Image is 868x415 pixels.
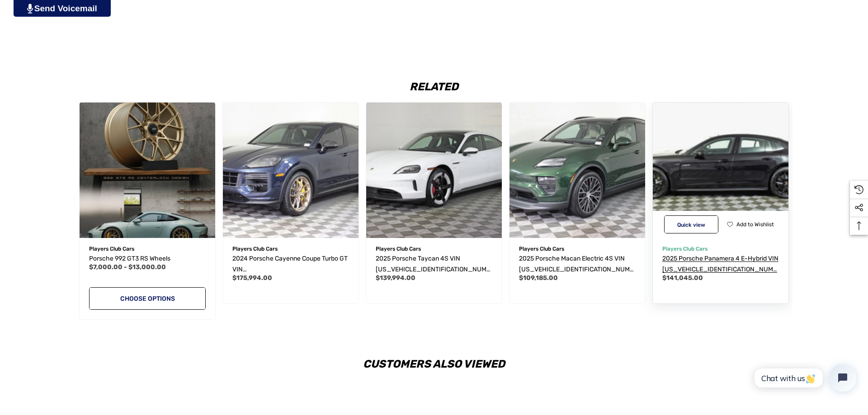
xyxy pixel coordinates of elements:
[232,253,349,275] a: 2024 Porsche Cayenne Coupe Turbo GT VIN WP1BK2AY7RDA72563,$175,994.00
[653,103,788,238] a: 2025 Porsche Panamera 4 E-Hybrid VIN WP0AE2YA9SL045390,$141,045.00
[232,243,349,255] p: Players Club Cars
[519,255,634,284] span: 2025 Porsche Macan Electric 4S VIN [US_VEHICLE_IDENTIFICATION_NUMBER]
[80,103,215,238] a: Porsche 992 GT3 RS Wheels,Price range from $7,000.00 to $13,000.00
[723,215,777,233] button: Wishlist
[89,287,206,310] a: Choose Options
[376,243,492,255] p: Players Club Cars
[232,255,348,295] span: 2024 Porsche Cayenne Coupe Turbo GT VIN [US_VEHICLE_IDENTIFICATION_NUMBER]
[232,274,272,282] span: $175,994.00
[89,263,166,271] span: $7,000.00 - $13,000.00
[376,253,492,275] a: 2025 Porsche Taycan 4S VIN WP0AB2Y17SSA40819,$139,994.00
[376,274,415,282] span: $139,994.00
[223,103,359,238] img: For Sale 2024 Porsche Cayenne Coupe Turbo GT VIN WP1BK2AY7RDA72563
[662,274,703,282] span: $141,045.00
[223,103,359,238] a: 2024 Porsche Cayenne Coupe Turbo GT VIN WP1BK2AY7RDA72563,$175,994.00
[27,4,33,14] img: PjwhLS0gR2VuZXJhdG9yOiBHcmF2aXQuaW8gLS0+PHN2ZyB4bWxucz0iaHR0cDovL3d3dy53My5vcmcvMjAwMC9zdmciIHhtb...
[76,81,793,92] h2: Related
[850,221,868,230] svg: Top
[664,215,718,233] button: Quick View
[854,185,863,194] svg: Recently Viewed
[646,96,795,245] img: For Sale 2025 Porsche Panamera 4 E-Hybrid VIN WP0AE2YA9SL045390
[745,357,864,399] iframe: Tidio Chat
[662,255,778,284] span: 2025 Porsche Panamera 4 E-Hybrid VIN [US_VEHICLE_IDENTIFICATION_NUMBER]
[509,103,645,238] img: For Sale 2025 Porsche Macan Electric 4S VIN WP1AB2XA6SL150734
[76,359,793,369] h2: Customers Also Viewed
[80,103,215,238] img: Porsche 992 GT3 RS Forged Wheels
[519,243,636,255] p: Players Club Cars
[376,255,491,284] span: 2025 Porsche Taycan 4S VIN [US_VEHICLE_IDENTIFICATION_NUMBER]
[662,253,779,275] a: 2025 Porsche Panamera 4 E-Hybrid VIN WP0AE2YA9SL045390,$141,045.00
[89,253,206,264] a: Porsche 992 GT3 RS Wheels,Price range from $7,000.00 to $13,000.00
[366,103,502,238] a: 2025 Porsche Taycan 4S VIN WP0AB2Y17SSA40819,$139,994.00
[366,103,502,238] img: 2025 Porsche Taycan 4S VIN WP0AB2Y17SSA40819
[519,253,636,275] a: 2025 Porsche Macan Electric 4S VIN WP1AB2XA6SL150734,$109,185.00
[736,221,774,228] span: Add to Wishlist
[854,203,863,212] svg: Social Media
[519,274,558,282] span: $109,185.00
[677,222,705,228] span: Quick view
[662,243,779,255] p: Players Club Cars
[509,103,645,238] a: 2025 Porsche Macan Electric 4S VIN WP1AB2XA6SL150734,$109,185.00
[89,255,170,262] span: Porsche 992 GT3 RS Wheels
[89,243,206,255] p: Players Club Cars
